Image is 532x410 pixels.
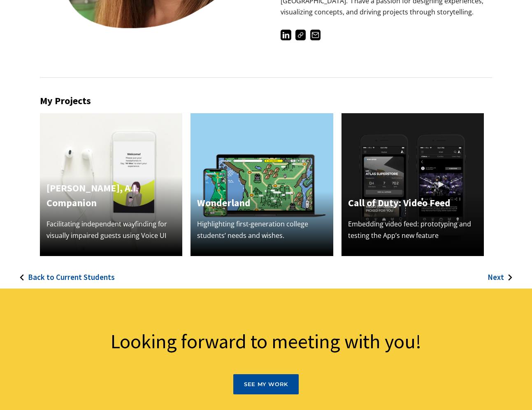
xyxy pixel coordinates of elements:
div: See my Work [244,381,288,388]
img: https://www.linkedin.com/in/amikubota/ [281,30,291,40]
a: Back to Current Students [7,256,115,289]
a: See my Work [233,374,299,395]
h3: Next [488,273,504,282]
a: Next [488,256,525,289]
p: Facilitating independent wayfinding for visually impaired guests using Voice UI [46,219,176,241]
img: ami kubota wonderland cover [190,113,333,256]
img: https://www.amikubota.com/ [295,30,306,40]
img: ami kubota activision design project [342,113,484,256]
img: ami_kubota_wes_project [40,113,182,256]
p: Highlighting first-generation college students’ needs and wishes. [197,219,326,241]
h3: Back to Current Students [28,273,115,282]
h4: Wonderland [197,196,326,210]
p: Embedding video feed: prototyping and testing the App’s new feature [348,219,477,241]
h4: [PERSON_NAME], A.I. Companion [46,181,176,210]
h4: Call of Duty: Video Feed [348,196,477,210]
img: ami.ameri@gmail.com [310,30,321,40]
h2: My Projects [40,95,492,107]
